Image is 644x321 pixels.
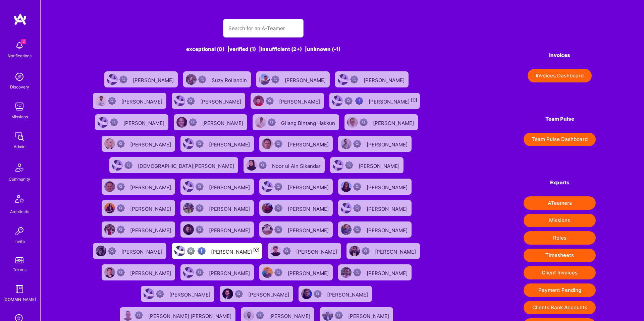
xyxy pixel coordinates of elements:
sup: [C] [411,98,417,103]
button: Timesheets [524,249,596,262]
img: User Avatar [183,267,194,278]
div: [PERSON_NAME] [288,139,330,148]
a: User AvatarNot Scrubbed[PERSON_NAME] [265,240,344,262]
div: [PERSON_NAME] [209,204,251,212]
a: User AvatarNot Scrubbed[PERSON_NAME] [296,283,375,305]
a: User AvatarNot fully vettedHigh Potential User[PERSON_NAME][C] [169,240,265,262]
img: Not Scrubbed [274,268,282,276]
div: [PERSON_NAME] [288,225,330,234]
img: User Avatar [244,310,254,321]
img: guide book [13,282,26,296]
img: Not fully vetted [344,97,353,105]
div: Admin [14,143,25,150]
div: [PERSON_NAME] [200,97,243,105]
div: [PERSON_NAME] [364,75,406,84]
div: [PERSON_NAME] [130,139,172,148]
img: User Avatar [183,203,194,213]
img: User Avatar [332,95,343,106]
img: Not Scrubbed [117,226,125,234]
a: User AvatarNot Scrubbed[PERSON_NAME] [248,90,327,112]
div: [PERSON_NAME] [369,97,417,105]
img: User Avatar [104,224,115,235]
div: [PERSON_NAME] [288,268,330,277]
img: Not Scrubbed [274,226,282,234]
img: Not Scrubbed [268,118,276,126]
img: User Avatar [338,74,348,85]
h4: Exports [524,180,596,186]
div: [PERSON_NAME] [359,161,401,170]
img: User Avatar [341,181,352,192]
img: Not Scrubbed [353,226,361,234]
img: Not Scrubbed [353,140,361,148]
a: User AvatarNot Scrubbed[PERSON_NAME] [335,133,414,154]
img: Not Scrubbed [117,204,125,212]
div: [PERSON_NAME] [288,182,330,191]
div: [PERSON_NAME] [130,268,172,277]
img: User Avatar [144,288,154,299]
a: Team Pulse Dashboard [524,133,596,146]
div: [PERSON_NAME] [367,225,409,234]
img: Not fully vetted [187,247,195,255]
img: Not Scrubbed [198,75,206,83]
img: User Avatar [255,117,266,128]
img: discovery [13,70,26,83]
img: User Avatar [322,310,333,321]
button: Missions [524,214,596,227]
img: Not Scrubbed [196,226,204,234]
img: teamwork [13,100,26,113]
a: User AvatarNot Scrubbed[PERSON_NAME] [99,219,178,240]
a: User AvatarNot Scrubbed[PERSON_NAME] [257,219,335,240]
div: Discovery [10,83,29,90]
button: ATeamers [524,196,596,210]
a: User AvatarNot Scrubbed[PERSON_NAME] [335,176,414,197]
img: Not Scrubbed [274,140,282,148]
img: User Avatar [333,160,343,171]
div: Notifications [8,52,32,59]
sup: [C] [253,248,260,253]
a: User AvatarNot Scrubbed[PERSON_NAME] [257,176,335,197]
img: User Avatar [104,203,115,213]
div: Suzy Rollandin [212,75,248,84]
a: User AvatarNot Scrubbed[PERSON_NAME] [257,133,335,154]
img: Not Scrubbed [108,97,116,105]
img: User Avatar [183,138,194,149]
div: [PERSON_NAME] [367,204,409,212]
a: User AvatarNot Scrubbed[PERSON_NAME] [335,262,414,283]
button: Roles [524,231,596,245]
img: User Avatar [262,224,273,235]
div: [PERSON_NAME] [123,118,166,127]
img: Not Scrubbed [259,161,267,169]
div: [PERSON_NAME] [285,75,327,84]
img: Not Scrubbed [266,97,274,105]
img: High Potential User [198,247,206,255]
a: User AvatarNot Scrubbed[PERSON_NAME] [102,69,180,90]
div: exceptional (0) | verified (1) | insufficient (2+) | unknown (-1) [89,46,438,53]
img: User Avatar [262,138,273,149]
a: User AvatarNot Scrubbed[PERSON_NAME] [178,197,257,219]
img: logo [13,13,27,25]
div: [PERSON_NAME] [209,225,251,234]
img: User Avatar [174,95,185,106]
h4: Invoices [524,52,596,58]
a: User AvatarNot Scrubbed[PERSON_NAME] [342,112,421,133]
div: [PERSON_NAME] [327,290,369,298]
div: Tokens [13,266,26,273]
img: Community [11,159,28,176]
img: Not Scrubbed [271,75,279,83]
a: User AvatarNot ScrubbedNoor ul Ain Sikandar [241,154,327,176]
img: Not Scrubbed [196,268,204,276]
a: User AvatarNot Scrubbed[PERSON_NAME] [169,90,248,112]
a: User AvatarNot Scrubbed[PERSON_NAME] [178,133,257,154]
div: [PERSON_NAME] [367,182,409,191]
img: User Avatar [183,181,194,192]
a: User AvatarNot Scrubbed[PERSON_NAME] [99,176,178,197]
img: Not Scrubbed [353,183,361,191]
img: User Avatar [104,267,115,278]
a: User AvatarNot Scrubbed[PERSON_NAME] [217,283,296,305]
img: Not Scrubbed [235,290,243,298]
div: [DOMAIN_NAME] [3,296,36,303]
img: Not Scrubbed [274,183,282,191]
img: User Avatar [122,310,133,321]
a: User AvatarNot Scrubbed[PERSON_NAME] [178,262,257,283]
a: User AvatarNot Scrubbed[PERSON_NAME] [99,133,178,154]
